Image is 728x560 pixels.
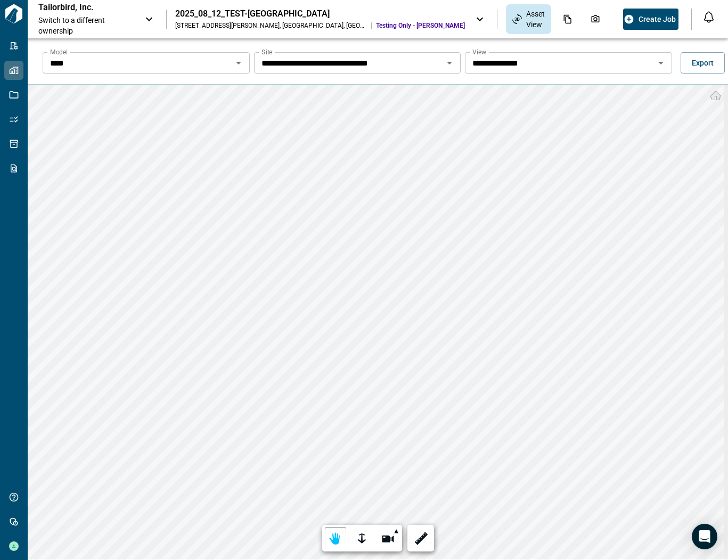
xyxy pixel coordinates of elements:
div: 2025_08_12_TEST-[GEOGRAPHIC_DATA] [175,9,465,19]
div: Issues & Info [612,10,634,28]
button: Open [442,55,457,70]
label: View [472,47,486,56]
span: Create Job [639,14,676,25]
div: Documents [557,10,579,28]
p: Tailorbird, Inc. [38,2,134,13]
span: Export [692,58,714,68]
div: Open Intercom Messenger [692,524,717,549]
label: Site [261,47,272,56]
button: Open [231,55,246,70]
label: Model [50,47,68,56]
span: Asset View [526,9,545,30]
button: Create Job [623,9,678,30]
button: Open notification feed [700,9,717,26]
div: [STREET_ADDRESS][PERSON_NAME] , [GEOGRAPHIC_DATA] , [GEOGRAPHIC_DATA] [175,21,367,30]
span: Switch to a different ownership [38,15,134,36]
div: Asset View [506,4,551,34]
div: Photos [584,10,607,28]
button: Export [681,52,725,74]
button: Open [653,55,668,70]
span: Testing Only - [PERSON_NAME] [376,21,465,30]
